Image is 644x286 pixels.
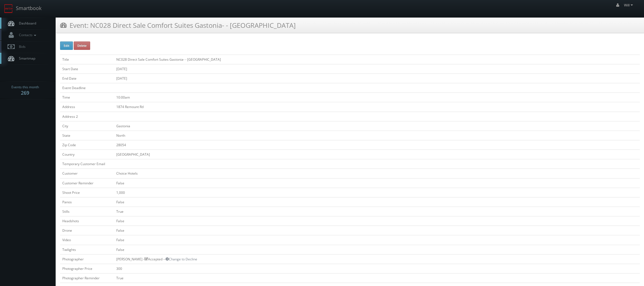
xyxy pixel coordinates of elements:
td: Video [60,235,114,245]
td: False [114,216,640,226]
td: Photographer Price [60,264,114,273]
td: Time [60,93,114,102]
td: 1874 Remount Rd [114,102,640,112]
td: State [60,131,114,140]
td: City [60,121,114,131]
td: [DATE] [114,74,640,83]
td: False [114,245,640,254]
td: Zip Code [60,140,114,150]
td: Gastonia [114,121,640,131]
span: Will [624,3,635,8]
td: Headshots [60,216,114,226]
td: Choice Hotels [114,169,640,178]
td: False [114,235,640,245]
img: smartbook-logo.png [4,4,13,13]
td: True [114,273,640,283]
span: Events this month [11,84,39,90]
button: Delete [74,41,90,50]
button: Edit [60,41,73,50]
td: End Date [60,74,114,83]
span: Smartmap [16,56,35,61]
td: 10:00am [114,93,640,102]
span: Dashboard [16,21,36,26]
strong: 269 [21,89,29,96]
td: Twilights [60,245,114,254]
h3: Event: NC028 Direct Sale Comfort Suites Gastonia- - [GEOGRAPHIC_DATA] [60,20,296,30]
a: Change to Decline [166,257,197,261]
td: Event Deadline [60,83,114,93]
td: Customer Reminder [60,178,114,188]
td: 28054 [114,140,640,150]
td: Country [60,150,114,159]
td: [PERSON_NAME] - Accepted -- [114,254,640,264]
td: Photographer Reminder [60,273,114,283]
td: Photographer [60,254,114,264]
td: Address [60,102,114,112]
td: Stills [60,207,114,216]
span: Contacts [16,33,38,37]
td: Start Date [60,64,114,74]
td: Address 2 [60,112,114,121]
td: Shoot Price [60,188,114,197]
td: Customer [60,169,114,178]
td: False [114,178,640,188]
td: Drone [60,226,114,235]
td: NC028 Direct Sale Comfort Suites Gastonia- - [GEOGRAPHIC_DATA] [114,55,640,64]
td: Panos [60,197,114,207]
td: North [114,131,640,140]
td: False [114,226,640,235]
td: False [114,197,640,207]
td: 1,000 [114,188,640,197]
td: Temporary Customer Email [60,159,114,169]
td: Title [60,55,114,64]
td: [GEOGRAPHIC_DATA] [114,150,640,159]
td: 300 [114,264,640,273]
td: [DATE] [114,64,640,74]
span: Bids [16,44,26,49]
td: True [114,207,640,216]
